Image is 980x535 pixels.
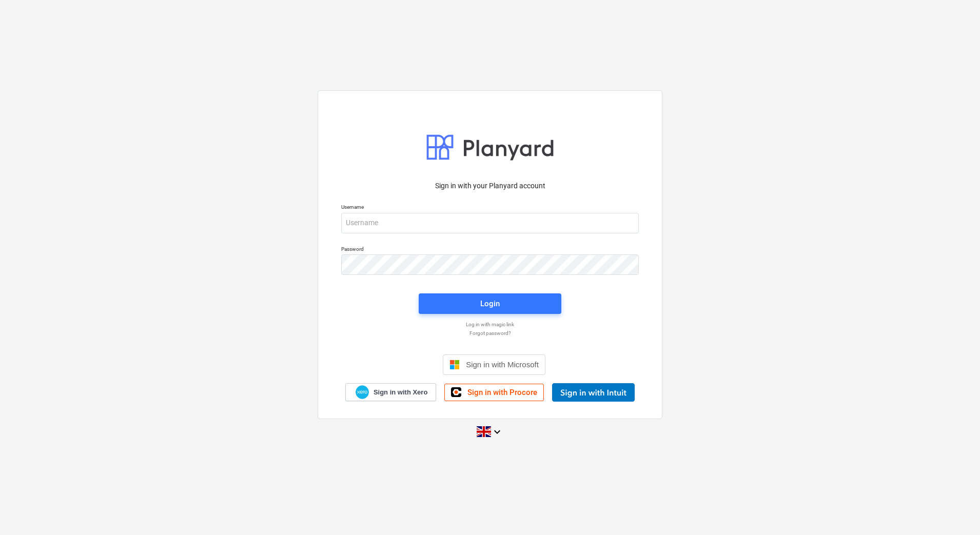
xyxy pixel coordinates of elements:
p: Sign in with your Planyard account [341,181,639,191]
p: Password [341,246,639,254]
img: Xero logo [356,385,369,399]
a: Sign in with Xero [345,383,437,401]
span: Sign in with Xero [374,388,427,397]
p: Username [341,204,639,212]
img: Microsoft logo [449,360,460,370]
span: Sign in with Microsoft [466,360,539,369]
div: Login [480,297,500,310]
a: Log in with magic link [336,321,644,328]
a: Sign in with Procore [444,384,544,401]
a: Forgot password? [336,330,644,336]
input: Username [341,213,639,233]
span: Sign in with Procore [467,388,537,397]
i: keyboard_arrow_down [491,426,503,438]
button: Login [419,293,561,314]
